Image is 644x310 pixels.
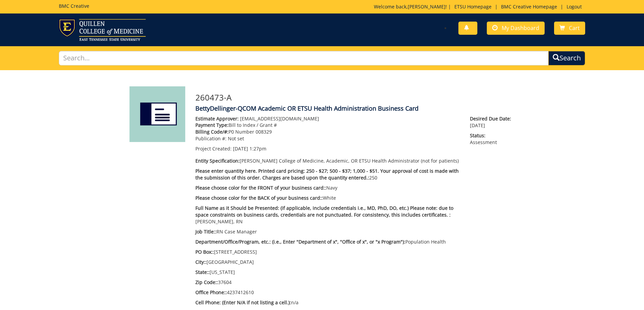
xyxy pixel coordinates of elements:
[195,228,460,235] p: RN Case Manager
[195,129,229,135] span: Billing Code/#:
[502,24,539,32] span: My Dashboard
[569,24,580,32] span: Cart
[59,51,549,65] input: Search...
[195,205,460,225] p: [PERSON_NAME], RN
[59,3,89,8] h5: BMC Creative
[195,279,460,286] p: 37604
[408,3,446,10] a: [PERSON_NAME]
[195,115,239,122] span: Estimate Approver:
[195,122,460,129] p: Bill to Index / Grant #
[195,228,216,235] span: Job Title::
[195,115,460,122] p: [EMAIL_ADDRESS][DOMAIN_NAME]
[195,259,207,265] span: City::
[195,93,515,102] h3: 260473-A
[195,269,210,275] span: State::
[195,205,453,218] span: Full Name as it Should be Presented: (if applicable, include credentials i.e., MD, PhD, DO, etc.)...
[228,135,244,142] span: Not set
[195,238,405,245] span: Department/Office/Program, etc.: (i.e., Enter "Department of x", "Office of x", or "x Program"):
[195,135,226,142] span: Publication #:
[195,259,460,265] p: [GEOGRAPHIC_DATA]
[59,19,146,41] img: ETSU logo
[470,115,515,122] span: Desired Due Date:
[195,145,232,152] span: Project Created:
[195,195,460,201] p: White
[195,158,460,164] p: [PERSON_NAME] College of Medicine, Academic, OR ETSU Health Administrator (not for patients)
[195,129,460,135] p: P0 Number 008329
[195,168,459,181] span: Please enter quantity here. Printed card pricing: 250 - $27; 500 - $37; 1,000 - $51. Your approva...
[195,299,460,306] p: n/a
[233,145,266,152] span: [DATE] 1:27pm
[195,269,460,276] p: [US_STATE]
[470,115,515,129] p: [DATE]
[195,249,460,255] p: [STREET_ADDRESS]
[195,168,460,181] p: 250
[548,51,585,65] button: Search
[195,105,515,112] h4: BettyDellinger-QCOM Academic OR ETSU Health Administration Business Card
[498,3,560,10] a: BMC Creative Homepage
[195,289,227,295] span: Office Phone::
[195,185,460,191] p: Navy
[195,299,291,306] span: Cell Phone: (Enter N/A if not listing a cell.):
[195,238,460,245] p: Population Health
[195,158,240,164] span: Entity Specification:
[195,122,229,128] span: Payment Type:
[374,3,585,10] p: Welcome back, ! | | |
[195,195,323,201] span: Please choose color for the BACK of your business card::
[470,132,515,139] span: Status:
[487,22,545,35] a: My Dashboard
[563,3,585,10] a: Logout
[195,249,214,255] span: PO Box::
[129,86,185,142] img: Product featured image
[470,132,515,146] p: Assessment
[195,289,460,296] p: 4237412610
[554,22,585,35] a: Cart
[195,185,326,191] span: Please choose color for the FRONT of your business card::
[195,279,218,285] span: Zip Code::
[451,3,495,10] a: ETSU Homepage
